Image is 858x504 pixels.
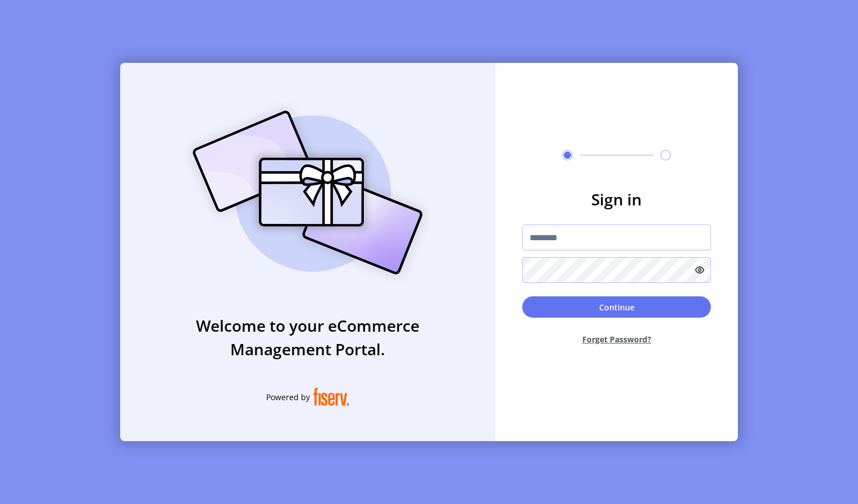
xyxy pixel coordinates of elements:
button: Forget Password? [522,324,711,354]
h3: Sign in [522,187,711,211]
img: card_Illustration.svg [176,98,440,287]
span: Powered by [266,391,310,403]
h3: Welcome to your eCommerce Management Portal. [120,314,495,361]
button: Continue [522,296,711,318]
